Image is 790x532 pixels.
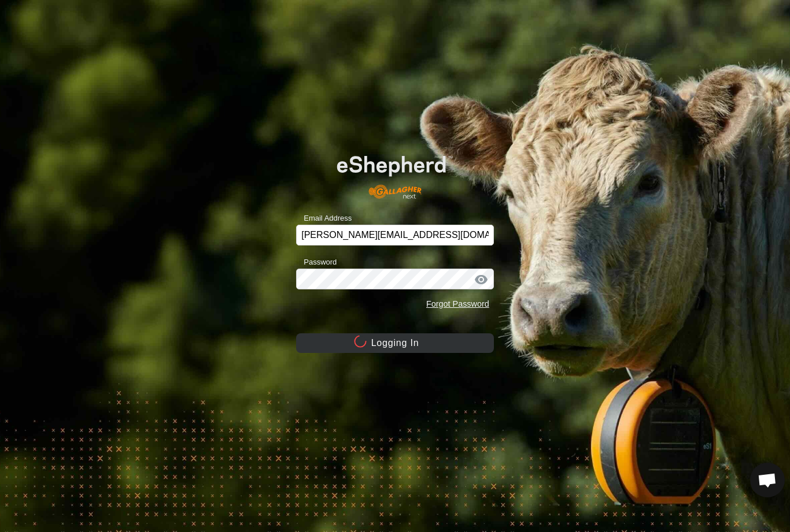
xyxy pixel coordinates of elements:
label: Password [296,256,337,268]
a: Open chat [750,463,785,497]
input: Email Address [296,225,494,245]
button: Logging In [296,333,494,353]
label: Email Address [296,213,352,224]
img: E-shepherd Logo [316,139,474,206]
a: Forgot Password [426,299,489,308]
